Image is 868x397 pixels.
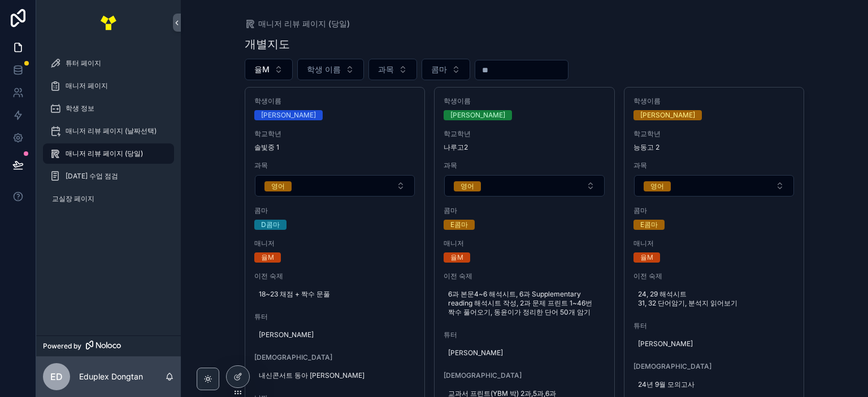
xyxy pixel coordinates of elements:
[66,104,94,113] span: 학생 정보
[368,59,417,80] button: Select Button
[254,206,416,215] span: 콤마
[43,76,174,96] a: 매니저 페이지
[66,149,143,158] span: 매니저 리뷰 페이지 (당일)
[633,362,795,371] span: [DEMOGRAPHIC_DATA]
[378,64,394,75] span: 과목
[36,45,181,224] div: scrollable content
[422,59,470,80] button: Select Button
[640,220,658,230] div: E콤마
[634,175,795,197] button: Select Button
[633,129,795,138] span: 학교학년
[50,370,63,383] span: ED
[638,339,791,348] span: [PERSON_NAME]
[633,161,795,170] span: 과목
[444,206,605,215] span: 콤마
[633,143,795,152] span: 능동고 2
[66,172,118,181] span: [DATE] 수업 점검
[461,181,474,191] div: 영어
[431,64,447,75] span: 콤마
[444,175,605,197] button: Select Button
[261,110,316,120] div: [PERSON_NAME]
[254,161,416,170] span: 과목
[640,252,653,263] div: 율M
[255,175,415,197] button: Select Button
[297,59,364,80] button: Select Button
[444,371,605,380] span: [DEMOGRAPHIC_DATA]
[254,129,416,138] span: 학교학년
[43,189,174,209] a: 교실장 페이지
[307,64,341,75] span: 학생 이름
[43,143,174,164] a: 매니저 리뷰 페이지 (당일)
[633,321,795,330] span: 튜터
[99,14,118,32] img: App logo
[254,97,416,106] span: 학생이름
[245,59,293,80] button: Select Button
[450,110,505,120] div: [PERSON_NAME]
[444,239,605,248] span: 매니저
[261,220,280,230] div: D콤마
[444,330,605,339] span: 튜터
[271,181,285,191] div: 영어
[638,290,791,308] span: 24, 29 해석시트 31, 32 단어암기, 분석지 읽어보기
[633,97,795,106] span: 학생이름
[66,59,101,68] span: 튜터 페이지
[254,239,416,248] span: 매니저
[52,194,94,203] span: 교실장 페이지
[66,126,157,136] span: 매니저 리뷰 페이지 (날짜선택)
[66,81,108,90] span: 매니저 페이지
[254,64,270,75] span: 율M
[254,353,416,362] span: [DEMOGRAPHIC_DATA]
[261,252,274,263] div: 율M
[640,110,695,120] div: [PERSON_NAME]
[444,97,605,106] span: 학생이름
[450,220,468,230] div: E콤마
[444,272,605,281] span: 이전 숙제
[448,290,601,317] span: 6과 본문4~6 해석시트, 6과 Supplementary reading 해석시트 작성, 2과 문제 프린트 1~46번 짝수 풀어오기, 동윤이가 정리한 단어 50개 암기
[245,18,350,29] a: 매니저 리뷰 페이지 (당일)
[259,330,411,339] span: [PERSON_NAME]
[444,161,605,170] span: 과목
[254,143,416,152] span: 솔빛중 1
[444,129,605,138] span: 학교학년
[43,53,174,73] a: 튜터 페이지
[638,380,791,389] span: 24년 9월 모의고사
[254,312,416,321] span: 튜터
[43,121,174,141] a: 매니저 리뷰 페이지 (날짜선택)
[633,239,795,248] span: 매니저
[36,335,181,356] a: Powered by
[43,98,174,119] a: 학생 정보
[254,272,416,281] span: 이전 숙제
[633,272,795,281] span: 이전 숙제
[43,342,81,351] span: Powered by
[633,206,795,215] span: 콤마
[259,371,411,380] span: 내신콘서트 동아 [PERSON_NAME]
[259,290,411,299] span: 18~23 채점 + 짝수 문풀
[258,18,350,29] span: 매니저 리뷰 페이지 (당일)
[245,36,290,52] h1: 개별지도
[43,166,174,186] a: [DATE] 수업 점검
[79,371,143,382] p: Eduplex Dongtan
[448,348,601,357] span: [PERSON_NAME]
[650,181,664,191] div: 영어
[444,143,605,152] span: 나루고2
[450,252,463,263] div: 율M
